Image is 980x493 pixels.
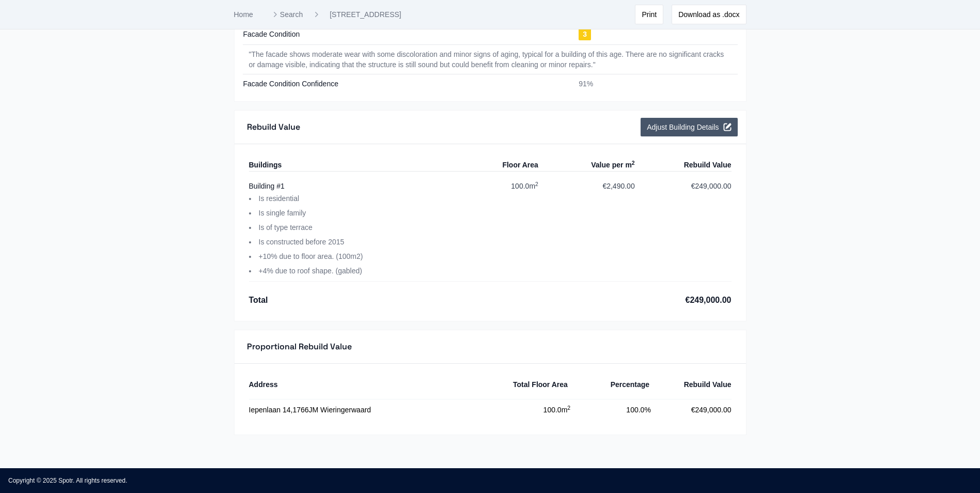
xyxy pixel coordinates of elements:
[641,118,737,136] button: Adjust Building Details
[494,378,568,391] div: Total Floor Area
[247,341,352,353] h3: Proportional Rebuild Value
[249,236,414,248] li: Is constructed before 2015
[249,250,414,263] li: +10% due to floor area. (100m2)
[243,45,738,74] td: " The facade shows moderate wear with some discoloration and minor signs of aging, typical for a ...
[672,5,746,24] button: Download as .docx
[270,9,303,20] a: Search
[686,294,732,306] div: €249,000.00
[234,10,253,19] a: Home
[249,207,414,219] li: Is single family
[684,159,732,171] div: Rebuild Value
[691,180,732,277] div: €249,000.00
[579,28,591,40] span: 3
[658,378,731,391] div: Rebuild Value
[570,404,651,416] div: 100.0%
[602,180,634,277] div: €2,490.00
[567,405,570,411] sup: 2
[632,160,635,166] sup: 2
[249,404,490,416] div: Iepenlaan 14 , 1766JM Wieringerwaard
[572,74,737,94] td: 91%
[538,159,635,171] div: Value per m
[651,404,732,416] div: €249,000.00
[249,192,414,205] li: Is residential
[490,404,571,416] div: 100.0 m
[330,9,401,20] a: [STREET_ADDRESS]
[635,5,663,24] button: Print
[249,159,442,171] div: Buildings
[442,159,538,171] div: Floor Area
[249,265,414,277] li: +4% due to roof shape. (gabled)
[249,180,442,192] div: Building # 1
[249,378,486,391] div: Address
[576,378,649,391] div: Percentage
[247,121,300,133] h3: Rebuild Value
[249,294,268,306] div: Total
[249,221,414,234] li: Is of type terrace
[243,24,573,45] td: Facade Condition
[243,74,573,94] td: Facade Condition Confidence
[535,181,538,187] sup: 2
[511,180,538,277] div: 100.0 m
